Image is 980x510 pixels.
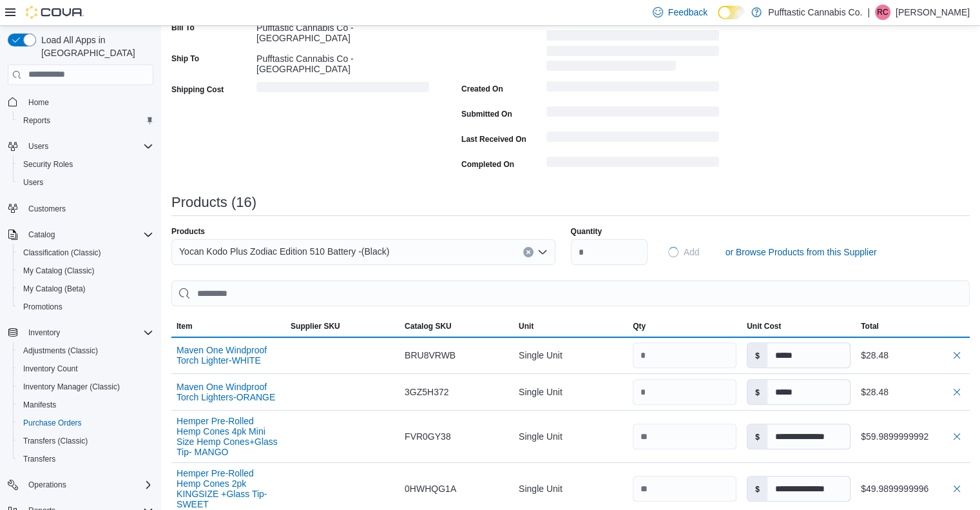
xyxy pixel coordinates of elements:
[256,84,429,95] span: Loading
[23,227,60,242] button: Catalog
[36,34,153,59] span: Load All Apps in [GEOGRAPHIC_DATA]
[18,263,153,279] span: My Catalog (Classic)
[861,348,965,363] div: $28.48
[171,226,205,237] label: Products
[720,239,882,265] button: or Browse Products from this Supplier
[23,139,153,154] span: Users
[23,95,54,110] a: Home
[18,281,153,297] span: My Catalog (Beta)
[663,239,705,265] button: LoadingAdd
[747,476,767,501] label: $
[725,246,877,259] span: or Browse Products from this Supplier
[18,263,100,279] a: My Catalog (Classic)
[23,227,153,242] span: Catalog
[18,433,153,449] span: Transfers (Classic)
[18,361,153,377] span: Inventory Count
[546,134,719,144] span: Loading
[523,247,533,257] button: Clear input
[747,424,767,449] label: $
[18,281,91,297] a: My Catalog (Beta)
[23,115,50,126] span: Reports
[13,432,159,450] button: Transfers (Classic)
[856,316,970,337] button: Total
[13,112,159,130] button: Reports
[747,343,767,368] label: $
[514,316,628,337] button: Unit
[13,414,159,432] button: Purchase Orders
[23,302,62,312] span: Promotions
[18,113,153,128] span: Reports
[461,84,503,94] label: Created On
[18,113,55,128] a: Reports
[28,204,66,214] span: Customers
[633,321,646,331] span: Qty
[23,436,88,446] span: Transfers (Classic)
[13,173,159,191] button: Users
[546,17,719,74] span: Loading
[405,429,451,444] span: FVR0GY38
[461,134,526,144] label: Last Received On
[18,379,153,395] span: Inventory Manager (Classic)
[18,379,125,395] a: Inventory Manager (Classic)
[896,5,970,20] p: [PERSON_NAME]
[18,175,48,190] a: Users
[3,199,159,218] button: Customers
[405,384,448,400] span: 3GZ5H372
[405,481,456,496] span: 0HWHQG1A
[461,109,512,119] label: Submitted On
[18,245,106,260] a: Classification (Classic)
[861,321,879,331] span: Total
[13,342,159,360] button: Adjustments (Classic)
[668,6,707,19] span: Feedback
[23,364,78,374] span: Inventory Count
[571,226,602,237] label: Quantity
[13,378,159,396] button: Inventory Manager (Classic)
[537,247,548,257] button: Open list of options
[628,316,742,337] button: Qty
[3,226,159,244] button: Catalog
[23,418,82,428] span: Purchase Orders
[13,244,159,262] button: Classification (Classic)
[18,397,153,413] span: Manifests
[18,299,153,315] span: Promotions
[291,321,340,331] span: Supplier SKU
[718,19,718,20] span: Dark Mode
[177,416,280,457] button: Hemper Pre-Rolled Hemp Cones 4pk Mini Size Hemp Cones+Glass Tip- MANGO
[18,451,61,467] a: Transfers
[667,246,679,259] span: Loading
[177,321,193,331] span: Item
[3,93,159,112] button: Home
[861,429,965,444] div: $59.9899999992
[171,316,285,337] button: Item
[13,155,159,173] button: Security Roles
[23,201,153,217] span: Customers
[18,361,83,377] a: Inventory Count
[514,342,628,368] div: Single Unit
[13,360,159,378] button: Inventory Count
[3,137,159,155] button: Users
[875,5,890,20] div: Ravi Chauhan
[23,325,65,340] button: Inventory
[23,139,53,154] button: Users
[23,159,73,170] span: Security Roles
[861,384,965,400] div: $28.48
[171,54,199,64] label: Ship To
[28,141,48,152] span: Users
[23,201,71,217] a: Customers
[28,328,60,338] span: Inventory
[399,316,514,337] button: Catalog SKU
[18,175,153,190] span: Users
[171,84,224,95] label: Shipping Cost
[23,454,55,464] span: Transfers
[18,343,103,358] a: Adjustments (Classic)
[18,451,153,467] span: Transfers
[742,316,856,337] button: Unit Cost
[13,298,159,316] button: Promotions
[514,379,628,405] div: Single Unit
[747,380,767,404] label: $
[13,262,159,280] button: My Catalog (Classic)
[514,476,628,502] div: Single Unit
[861,481,965,496] div: $49.9899999996
[718,6,745,19] input: Dark Mode
[23,346,98,356] span: Adjustments (Classic)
